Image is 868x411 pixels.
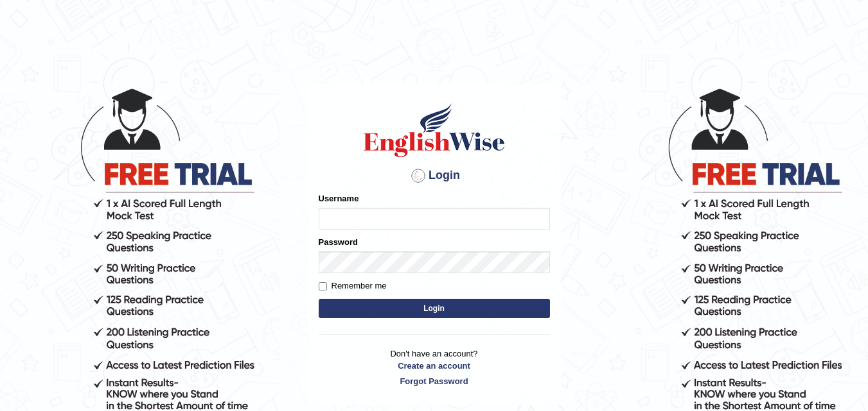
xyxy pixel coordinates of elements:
label: Remember me [319,280,387,292]
button: Login [319,299,550,318]
a: Create an account [319,360,550,372]
a: Forgot Password [319,375,550,387]
label: Password [319,236,358,248]
img: Logo of English Wise sign in for intelligent practice with AI [361,101,508,159]
p: Don't have an account? [319,348,550,387]
input: Remember me [319,282,327,290]
label: Username [319,192,359,205]
h4: Login [319,165,550,186]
